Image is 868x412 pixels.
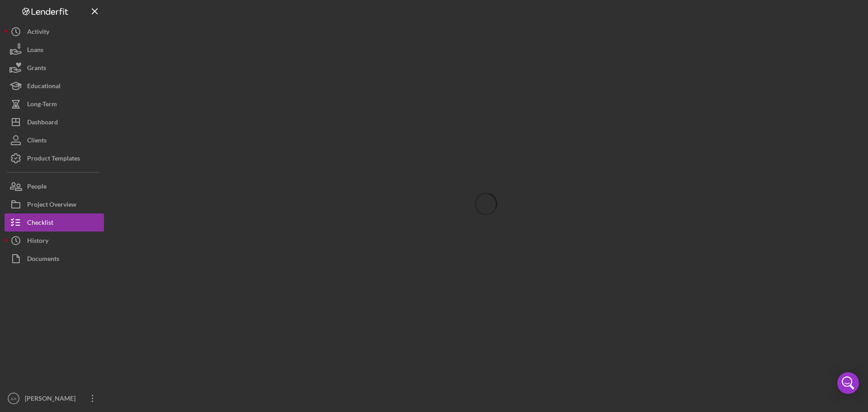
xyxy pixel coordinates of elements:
text: AA [11,396,17,401]
div: Educational [27,77,61,97]
div: Project Overview [27,195,76,216]
button: Educational [5,77,104,95]
button: Loans [5,41,104,59]
div: History [27,232,48,252]
div: Clients [27,131,47,152]
button: Grants [5,59,104,77]
button: AA[PERSON_NAME] [5,389,104,407]
button: History [5,232,104,250]
button: Long-Term [5,95,104,113]
div: Grants [27,59,46,79]
button: Project Overview [5,195,104,213]
button: Documents [5,250,104,268]
div: Loans [27,41,43,61]
button: Product Templates [5,149,104,167]
div: Activity [27,23,49,43]
div: Checklist [27,213,53,234]
div: People [27,177,47,198]
div: Open Intercom Messenger [837,372,859,394]
button: Clients [5,131,104,149]
div: Documents [27,250,59,270]
button: People [5,177,104,195]
button: Activity [5,23,104,41]
div: Product Templates [27,149,80,170]
div: Long-Term [27,95,57,115]
button: Dashboard [5,113,104,131]
div: Dashboard [27,113,58,133]
div: [PERSON_NAME] [23,389,81,410]
button: Checklist [5,213,104,232]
